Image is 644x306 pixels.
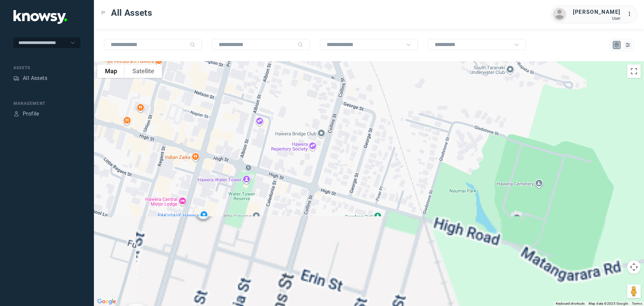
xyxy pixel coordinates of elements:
[627,10,635,19] div: :
[553,8,566,21] img: avatar.png
[23,110,39,118] div: Profile
[96,297,118,306] a: Open this area in Google Maps (opens a new window)
[13,74,47,82] a: AssetsAll Assets
[573,8,621,16] div: [PERSON_NAME]
[13,75,19,81] div: Assets
[23,74,47,82] div: All Assets
[125,64,162,78] button: Show satellite imagery
[627,260,641,274] button: Map camera controls
[628,11,634,16] tspan: ...
[632,302,642,305] a: Terms (opens in new tab)
[101,10,106,15] div: Toggle Menu
[627,64,641,78] button: Toggle fullscreen view
[573,16,621,21] div: User
[13,65,80,71] div: Assets
[614,42,620,48] div: Map
[556,301,585,306] button: Keyboard shortcuts
[627,10,635,18] div: :
[190,42,195,47] div: Search
[111,7,152,19] span: All Assets
[298,42,303,47] div: Search
[13,100,80,106] div: Management
[97,64,125,78] button: Show street map
[13,111,19,117] div: Profile
[13,10,67,24] img: Application Logo
[13,110,39,118] a: ProfileProfile
[589,302,628,305] span: Map data ©2025 Google
[627,285,641,298] button: Drag Pegman onto the map to open Street View
[625,42,631,48] div: List
[96,297,118,306] img: Google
